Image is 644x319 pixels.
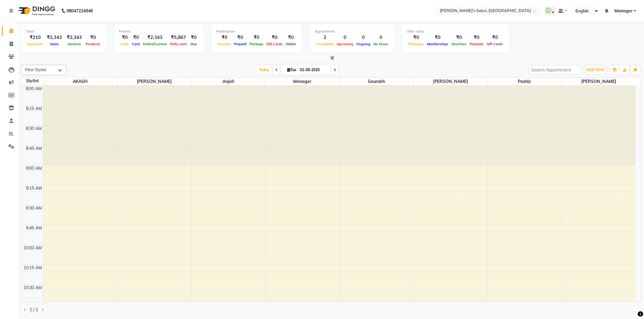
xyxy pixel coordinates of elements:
span: Saurabh [340,78,413,85]
span: Prepaid [232,42,248,46]
div: 8:15 AM [25,106,43,112]
div: ₹0 [468,34,485,41]
div: ₹0 [248,34,265,41]
input: Search Appointment [528,65,581,74]
span: Products [84,42,102,46]
span: Card [130,42,141,46]
div: ₹0 [84,34,102,41]
div: 10:15 AM [22,265,43,271]
span: Today [257,65,272,74]
div: ₹0 [265,34,284,41]
div: ₹0 [450,34,468,41]
input: 2025-09-02 [298,65,328,74]
div: Redemption [216,29,297,34]
span: Manager [265,78,339,85]
div: 0 [335,34,355,41]
div: ₹0 [119,34,130,41]
div: ₹2,343 [141,34,168,41]
span: Services [66,42,82,46]
span: Sales [49,42,60,46]
span: Expenses [26,42,44,46]
span: AKASH [43,78,117,85]
span: Cash [119,42,130,46]
div: ₹0 [485,34,505,41]
span: ADD NEW [586,68,604,72]
div: ₹0 [216,34,232,41]
span: Paddy [488,78,561,85]
div: ₹2,343 [44,34,64,41]
span: Package [248,42,265,46]
span: Memberships [425,42,450,46]
span: Voucher [216,42,232,46]
span: Upcoming [335,42,355,46]
div: ₹0 [425,34,450,41]
span: [PERSON_NAME] [414,78,487,85]
div: ₹2,343 [64,34,84,41]
div: ₹0 [232,34,248,41]
div: ₹0 [188,34,199,41]
span: Vouchers [450,42,468,46]
span: Filter Stylist [25,67,46,72]
span: Gift Cards [265,42,284,46]
div: 8:30 AM [25,125,43,132]
div: 9:15 AM [25,185,43,191]
span: Anjali [191,78,265,85]
span: Gift Cards [485,42,505,46]
div: 0 [372,34,389,41]
span: Wallet [284,42,297,46]
span: Due [189,42,198,46]
div: ₹0 [130,34,141,41]
span: Prepaids [468,42,485,46]
div: 10:00 AM [22,245,43,251]
div: ₹0 [407,34,425,41]
div: Total [26,29,102,34]
span: Online/Custom [141,42,168,46]
div: ₹0 [284,34,297,41]
div: 9:30 AM [25,205,43,211]
span: Tue [286,68,298,72]
span: Manager [614,8,633,14]
div: Appointment [315,29,389,34]
span: 1 / 1 [30,307,38,313]
button: ADD NEW [585,66,606,74]
span: Packages [407,42,425,46]
span: Completed [315,42,335,46]
div: Stylist [21,78,43,84]
div: 8:45 AM [25,145,43,152]
div: 9:00 AM [25,165,43,172]
div: 9:45 AM [25,225,43,231]
b: 08047224946 [66,2,93,19]
span: Ongoing [355,42,372,46]
div: 2 [315,34,335,41]
span: No show [372,42,389,46]
img: logo [15,2,57,19]
div: 8:00 AM [25,86,43,92]
span: [PERSON_NAME] [117,78,191,85]
div: ₹210 [26,34,44,41]
div: Other sales [407,29,505,34]
div: 0 [355,34,372,41]
div: Finance [119,29,199,34]
div: 10:30 AM [22,285,43,291]
div: ₹5,867 [168,34,188,41]
span: Petty cash [168,42,188,46]
span: [PERSON_NAME] [562,78,636,85]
